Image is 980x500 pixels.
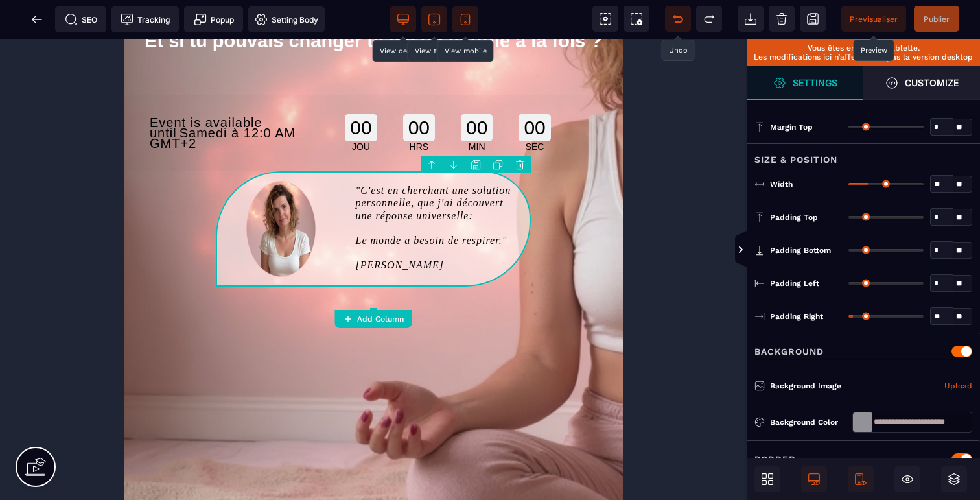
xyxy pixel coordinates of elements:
[754,451,796,467] p: Border
[770,212,818,222] span: Padding Top
[747,66,863,100] span: Settings
[754,344,824,359] p: Background
[848,466,874,492] span: Mobile Only
[894,466,920,492] span: Hide/Show Block
[770,179,793,189] span: Width
[221,75,253,102] div: 00
[924,14,950,24] span: Publier
[395,102,426,113] div: SEC
[26,77,139,101] span: Event is available until
[770,122,813,132] span: Margin Top
[793,78,837,88] strong: Settings
[26,87,172,112] span: Samedi à 12:0 AM GMT+2
[624,6,649,32] span: Screenshot
[121,13,170,26] span: Tracking
[334,310,412,328] button: Add Column
[255,13,318,26] span: Setting Body
[122,142,192,238] img: 34c15ee7ae26b657e95fd2971dd838f4_Copie_de_Systeme.io_Social_Media_Icons_(250_x_250_px)-2.png
[279,75,311,102] div: 00
[194,13,234,26] span: Popup
[770,416,847,429] div: Background Color
[770,278,819,289] span: Padding Left
[770,311,823,322] span: Padding Right
[753,43,974,53] p: Vous êtes en version tablette.
[337,75,369,102] div: 00
[753,53,974,62] p: Les modifications ici n’affecterons pas la version desktop
[863,66,980,100] span: Open Style Manager
[357,315,404,324] strong: Add Column
[754,466,780,492] span: Open Blocks
[747,143,980,167] div: Size & Position
[221,102,253,113] div: JOU
[337,102,369,113] div: MIN
[395,75,426,102] div: 00
[232,142,388,235] text: "C'est en cherchant une solution personnelle, que j'ai découvert une réponse universelle: Le mond...
[65,13,97,26] span: SEO
[754,379,841,392] p: Background Image
[905,78,959,88] strong: Customize
[592,6,618,32] span: View components
[941,466,967,492] span: Open Layers
[279,102,311,113] div: HRS
[801,466,827,492] span: Desktop Only
[841,6,906,32] span: Preview
[944,378,972,394] a: Upload
[770,245,831,256] span: Padding Bottom
[850,14,898,24] span: Previsualiser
